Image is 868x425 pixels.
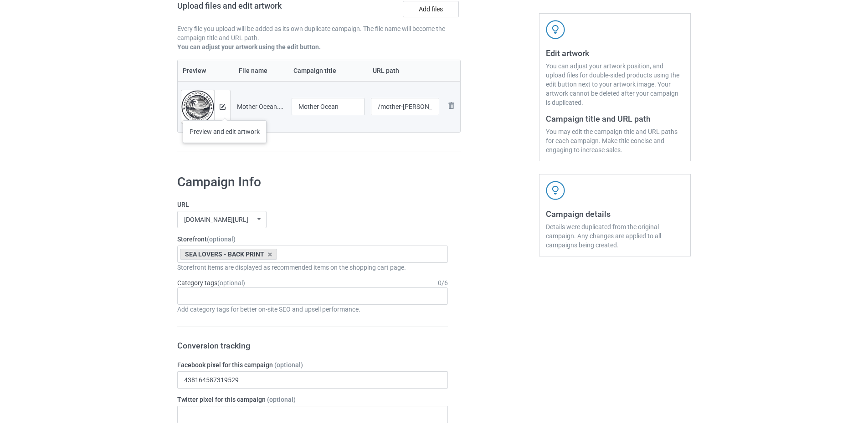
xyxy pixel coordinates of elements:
img: svg+xml;base64,PD94bWwgdmVyc2lvbj0iMS4wIiBlbmNvZGluZz0iVVRGLTgiPz4KPHN2ZyB3aWR0aD0iNDJweCIgaGVpZ2... [546,20,565,39]
h3: Edit artwork [546,48,684,58]
img: original.png [181,90,214,123]
span: (optional) [274,361,303,369]
label: Add files [403,1,459,17]
img: svg+xml;base64,PD94bWwgdmVyc2lvbj0iMS4wIiBlbmNvZGluZz0iVVRGLTgiPz4KPHN2ZyB3aWR0aD0iMjhweCIgaGVpZ2... [446,100,457,111]
label: Category tags [177,278,245,287]
h3: Campaign details [546,209,684,219]
div: You can adjust your artwork position, and upload files for double-sided products using the edit b... [546,61,684,107]
img: svg+xml;base64,PD94bWwgdmVyc2lvbj0iMS4wIiBlbmNvZGluZz0iVVRGLTgiPz4KPHN2ZyB3aWR0aD0iNDJweCIgaGVpZ2... [546,181,565,200]
label: Facebook pixel for this campaign [177,360,448,369]
div: 0 / 6 [438,278,448,287]
label: URL [177,200,448,209]
b: You can adjust your artwork using the edit button. [177,43,321,51]
div: Storefront items are displayed as recommended items on the shopping cart page. [177,263,448,272]
th: Campaign title [288,60,368,81]
span: (optional) [267,396,296,403]
div: SEA LOVERS - BACK PRINT [180,249,277,260]
h2: Upload files and edit artwork [177,1,347,18]
th: URL path [368,60,443,81]
div: Preview and edit artwork [183,120,267,143]
img: svg+xml;base64,PD94bWwgdmVyc2lvbj0iMS4wIiBlbmNvZGluZz0iVVRGLTgiPz4KPHN2ZyB3aWR0aD0iMTRweCIgaGVpZ2... [220,104,226,110]
span: (optional) [217,279,245,287]
h3: Conversion tracking [177,340,448,351]
label: Storefront [177,235,448,244]
div: You may edit the campaign title and URL paths for each campaign. Make title concise and engaging ... [546,127,684,154]
span: (optional) [207,236,236,243]
div: Add category tags for better on-site SEO and upsell performance. [177,305,448,314]
h1: Campaign Info [177,174,448,190]
th: Preview [178,60,234,81]
p: Every file you upload will be added as its own duplicate campaign. The file name will become the ... [177,24,461,42]
div: Details were duplicated from the original campaign. Any changes are applied to all campaigns bein... [546,222,684,250]
th: File name [234,60,288,81]
div: Mother Ocean.png [237,102,285,111]
div: [DOMAIN_NAME][URL] [184,216,248,223]
label: Twitter pixel for this campaign [177,395,448,404]
h3: Campaign title and URL path [546,113,684,124]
